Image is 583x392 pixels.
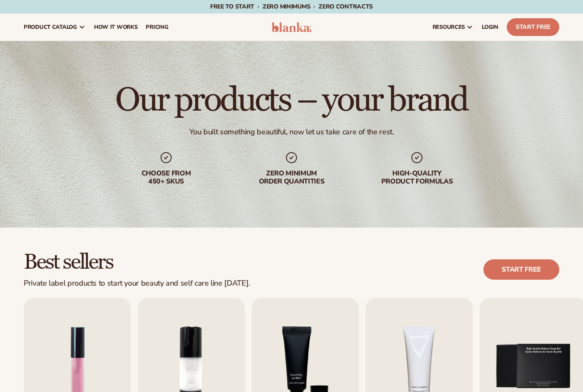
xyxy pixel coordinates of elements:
span: How It Works [94,24,138,31]
span: resources [433,24,465,31]
a: resources [428,14,478,41]
a: How It Works [90,14,142,41]
span: Free to start · ZERO minimums · ZERO contracts [210,3,373,11]
div: Choose from 450+ Skus [112,170,220,186]
div: You built something beautiful, now let us take care of the rest. [189,127,394,137]
div: Zero minimum order quantities [237,170,346,186]
a: LOGIN [478,14,502,41]
span: product catalog [24,24,77,31]
a: pricing [142,14,172,41]
img: logo [272,22,311,32]
a: Start Free [507,18,559,36]
a: Start free [483,259,559,280]
a: product catalog [19,14,90,41]
h2: Best sellers [24,251,250,274]
span: LOGIN [482,24,498,31]
div: High-quality product formulas [363,170,471,186]
span: pricing [146,24,168,31]
div: Private label products to start your beauty and self care line [DATE]. [24,279,250,288]
h1: Our products – your brand [115,83,467,117]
